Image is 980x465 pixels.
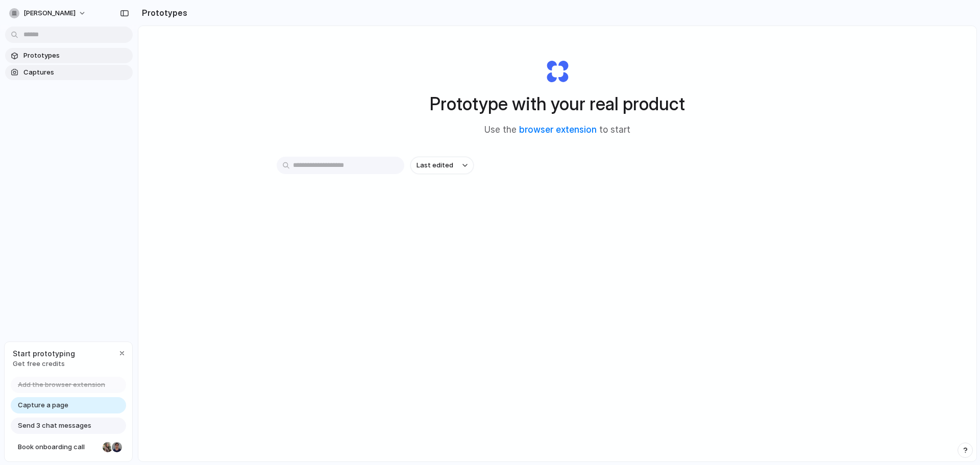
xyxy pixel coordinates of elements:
[519,125,597,135] a: browser extension
[484,124,630,137] span: Use the to start
[18,442,99,452] span: Book onboarding call
[11,439,126,455] a: Book onboarding call
[23,51,129,61] span: Prototypes
[111,441,123,453] div: Christian Iacullo
[5,5,91,21] button: [PERSON_NAME]
[410,157,474,174] button: Last edited
[416,160,453,170] span: Last edited
[5,48,133,63] a: Prototypes
[18,380,105,390] span: Add the browser extension
[138,7,187,19] h2: Prototypes
[18,421,91,431] span: Send 3 chat messages
[13,359,75,369] span: Get free credits
[5,65,133,80] a: Captures
[102,441,114,453] div: Nicole Kubica
[430,90,685,117] h1: Prototype with your real product
[13,348,75,359] span: Start prototyping
[23,67,129,78] span: Captures
[18,400,68,410] span: Capture a page
[23,8,76,18] span: [PERSON_NAME]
